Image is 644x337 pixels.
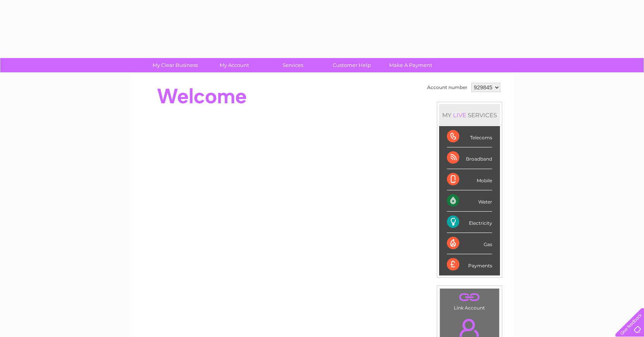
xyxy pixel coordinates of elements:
a: Make A Payment [379,58,443,72]
td: Link Account [440,288,500,313]
div: LIVE [452,111,468,119]
td: Account number [425,81,469,94]
div: Broadband [447,147,492,169]
div: Gas [447,233,492,254]
div: Mobile [447,169,492,190]
a: Customer Help [320,58,384,72]
div: Water [447,190,492,212]
div: Electricity [447,212,492,233]
a: . [442,291,497,304]
a: My Clear Business [143,58,207,72]
div: MY SERVICES [439,104,500,126]
a: Services [261,58,325,72]
a: My Account [202,58,266,72]
div: Telecoms [447,126,492,147]
div: Payments [447,254,492,275]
